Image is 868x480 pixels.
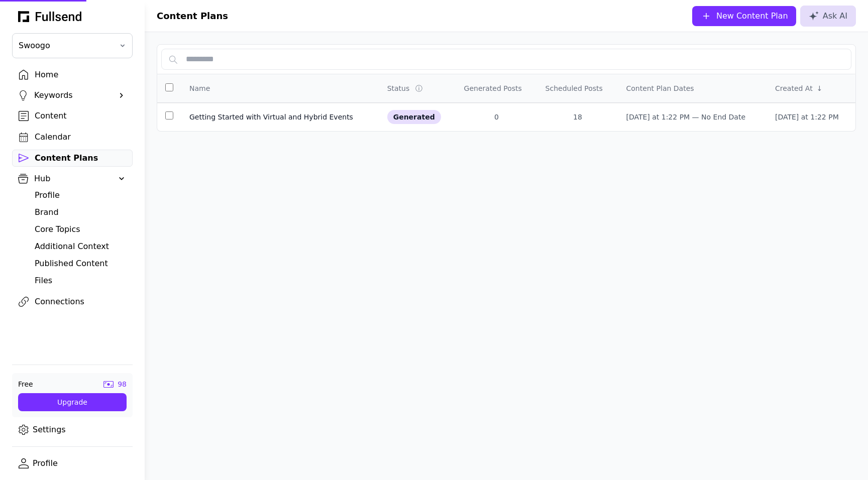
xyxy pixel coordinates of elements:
div: Content Plan Dates [626,83,694,93]
div: Upgrade [26,397,119,407]
button: Swoogo [12,33,133,58]
div: Hub [34,173,111,185]
button: New Content Plan [692,6,796,26]
h1: Content Plans [157,9,228,23]
div: Keywords [34,89,111,101]
div: Profile [35,189,126,201]
div: ⓘ [415,83,424,93]
a: Published Content [28,255,133,272]
div: Status [387,83,410,93]
div: [DATE] at 1:22 PM [775,112,847,122]
a: Content [12,107,133,125]
div: Core Topics [35,223,126,235]
div: New Content Plan [716,10,788,22]
div: Created At [775,83,813,93]
a: Core Topics [28,221,133,238]
div: 98 [118,379,127,389]
a: Home [12,66,133,83]
div: Content Plans [35,152,126,164]
div: Generated Posts [464,83,522,93]
div: generated [387,110,441,124]
a: Files [28,272,133,289]
div: Additional Context [35,241,126,253]
div: Getting Started with Virtual and Hybrid Events [189,112,371,122]
div: Brand [35,206,126,218]
a: Calendar [12,129,133,146]
div: Calendar [35,131,126,143]
a: Connections [12,293,133,310]
button: Ask AI [800,6,856,27]
div: Published Content [35,258,126,270]
a: Profile [28,187,133,204]
div: 0 [464,112,529,122]
div: ↓ [817,83,823,93]
span: Swoogo [19,40,112,52]
a: Additional Context [28,238,133,255]
a: Brand [28,204,133,221]
div: Content [35,110,126,122]
button: Upgrade [18,393,127,411]
div: Home [35,69,126,81]
div: Files [35,275,126,287]
div: Free [18,379,33,389]
div: 18 [546,112,610,122]
a: Content Plans [12,150,133,167]
div: [DATE] at 1:22 PM — No End Date [626,112,759,122]
div: Connections [35,296,126,308]
div: Ask AI [809,10,847,22]
a: Settings [12,421,133,438]
a: Profile [12,455,133,472]
div: Scheduled Posts [546,83,603,93]
div: Name [189,83,210,93]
